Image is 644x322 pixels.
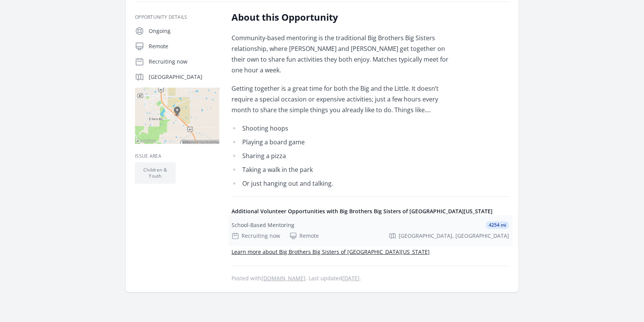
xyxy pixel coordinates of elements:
[232,232,280,240] div: Recruiting now
[232,123,456,134] li: Shooting hoops
[232,137,456,147] li: Playing a board game
[232,150,456,161] li: Sharing a pizza
[135,14,219,20] h3: Opportunity Details
[486,221,509,229] span: 4254 mi
[232,221,294,229] div: School-Based Mentoring
[232,83,456,115] p: Getting together is a great time for both the Big and the Little. It doesn’t require a special oc...
[399,232,509,240] span: [GEOGRAPHIC_DATA], [GEOGRAPHIC_DATA]
[232,208,509,215] h4: Additional Volunteer Opportunities with Big Brothers Big Sisters of [GEOGRAPHIC_DATA][US_STATE]
[135,162,176,184] li: Children & Youth
[232,248,430,255] a: Learn more about Big Brothers Big Sisters of [GEOGRAPHIC_DATA][US_STATE]
[342,275,360,282] abbr: Thu, Sep 25, 2025 8:44 PM
[135,153,219,159] h3: Issue area
[232,275,509,281] p: Posted with . Last updated .
[289,232,319,240] div: Remote
[149,73,219,81] p: [GEOGRAPHIC_DATA]
[232,11,456,23] h2: About this Opportunity
[149,42,219,50] p: Remote
[232,164,456,175] li: Taking a walk in the park
[232,178,456,189] li: Or just hanging out and talking.
[135,88,219,144] img: Map
[228,215,512,246] a: School-Based Mentoring 4254 mi Recruiting now Remote [GEOGRAPHIC_DATA], [GEOGRAPHIC_DATA]
[232,33,456,75] p: Community-based mentoring is the traditional Big Brothers Big Sisters relationship, where [PERSON...
[149,27,219,35] p: Ongoing
[261,275,306,282] a: [DOMAIN_NAME]
[149,58,219,65] p: Recruiting now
